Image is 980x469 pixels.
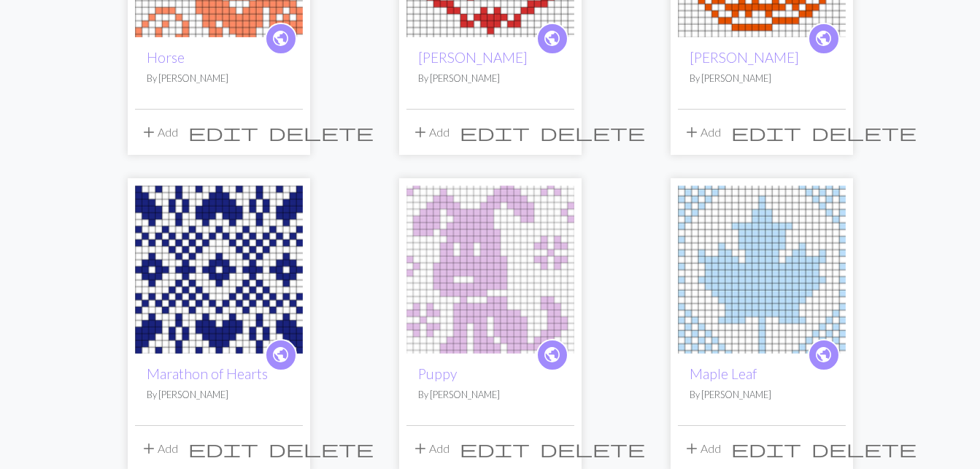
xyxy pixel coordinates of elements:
[135,435,183,462] button: Add
[814,343,833,366] span: public
[690,49,799,66] a: [PERSON_NAME]
[690,388,834,402] p: By [PERSON_NAME]
[460,122,530,142] span: edit
[269,122,374,142] span: delete
[147,49,185,66] a: Horse
[535,435,650,462] button: Delete
[726,118,806,146] button: Edit
[731,440,801,457] i: Edit
[418,365,457,382] a: Puppy
[808,339,840,371] a: public
[814,24,833,53] i: public
[808,23,840,55] a: public
[271,27,290,50] span: public
[806,435,922,462] button: Delete
[543,340,561,370] i: public
[135,261,303,275] a: Marathon of Hearts
[543,27,561,50] span: public
[135,118,183,146] button: Add
[814,27,833,50] span: public
[147,365,268,382] a: Marathon of Hearts
[683,438,701,459] span: add
[678,118,726,146] button: Add
[731,438,801,459] span: edit
[536,339,568,371] a: public
[183,435,263,462] button: Edit
[678,435,726,462] button: Add
[406,118,455,146] button: Add
[540,438,645,459] span: delete
[460,440,530,457] i: Edit
[460,123,530,141] i: Edit
[135,186,303,354] img: Marathon of Hearts
[540,122,645,142] span: delete
[690,365,757,382] a: Maple Leaf
[147,72,291,85] p: By [PERSON_NAME]
[731,123,801,141] i: Edit
[683,122,701,142] span: add
[188,438,258,459] span: edit
[406,435,455,462] button: Add
[678,186,846,354] img: Maple Leaf
[271,343,290,366] span: public
[731,122,801,142] span: edit
[412,438,429,459] span: add
[726,435,806,462] button: Edit
[269,438,374,459] span: delete
[418,388,563,402] p: By [PERSON_NAME]
[543,343,561,366] span: public
[188,440,258,457] i: Edit
[814,340,833,370] i: public
[271,24,290,53] i: public
[460,438,530,459] span: edit
[147,388,291,402] p: By [PERSON_NAME]
[188,123,258,141] i: Edit
[406,186,574,354] img: Puppy
[265,339,297,371] a: public
[183,118,263,146] button: Edit
[271,340,290,370] i: public
[543,24,561,53] i: public
[535,118,650,146] button: Delete
[265,23,297,55] a: public
[140,438,158,459] span: add
[406,261,574,275] a: Puppy
[455,435,535,462] button: Edit
[455,118,535,146] button: Edit
[678,261,846,275] a: Maple Leaf
[418,72,563,85] p: By [PERSON_NAME]
[263,118,379,146] button: Delete
[140,122,158,142] span: add
[811,122,917,142] span: delete
[690,72,834,85] p: By [PERSON_NAME]
[811,438,917,459] span: delete
[188,122,258,142] span: edit
[412,122,429,142] span: add
[536,23,568,55] a: public
[418,49,528,66] a: [PERSON_NAME]
[806,118,922,146] button: Delete
[263,435,379,462] button: Delete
